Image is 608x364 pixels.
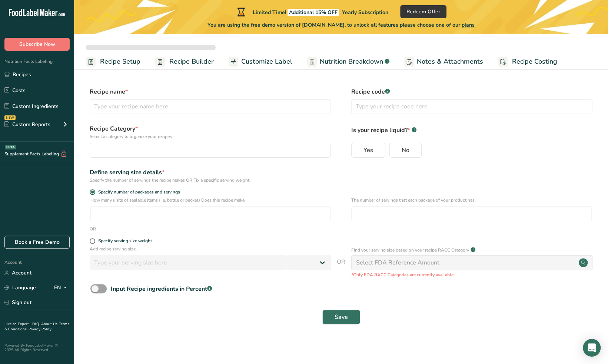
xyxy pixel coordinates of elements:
label: Recipe code [351,87,592,96]
label: Recipe name [90,87,331,96]
input: Type your serving size here [90,255,288,270]
button: Subscribe Now [4,38,70,51]
p: Find your serving size based on your recipe RACC Category [351,247,469,253]
p: Select a category to organize your recipes [90,133,331,140]
a: About Us . [41,321,59,327]
span: Yearly Subscription [342,9,388,16]
button: Save [322,310,360,324]
span: Subscribe Now [19,40,55,48]
div: OR [90,226,96,232]
span: You are using the free demo version of [DOMAIN_NAME], to unlock all features please choose one of... [207,21,475,29]
a: FAQ . [32,321,41,327]
span: OR [337,257,345,278]
p: Add recipe serving size.. [90,246,331,252]
span: Save [335,313,348,321]
a: Customize Label [229,53,292,70]
input: Type your recipe name here [90,99,331,114]
span: No [402,146,409,154]
span: Recipe Setup [100,57,140,67]
span: Additional 15% OFF [288,9,339,16]
span: Redeem Offer [406,8,440,16]
div: Select FDA Reference Amount [356,258,439,267]
p: Is your recipe liquid? [351,124,592,135]
div: Input Recipe ingredients in Percent [111,284,212,293]
div: Define serving size details [90,168,331,177]
span: Notes & Attachments [417,57,483,67]
span: Recipe Costing [512,57,557,67]
p: The number of servings that each package of your product has. [351,197,592,203]
div: Specify the number of servings the recipe makes OR Fix a specific serving weight [90,177,331,183]
label: Recipe Category [90,124,331,140]
button: Redeem Offer [400,5,446,18]
div: Specify serving size weight [98,238,152,244]
a: Privacy Policy [29,327,52,332]
span: Nutrition Breakdown [320,57,383,67]
span: plans [462,21,475,28]
a: Terms & Conditions . [4,321,69,332]
div: Open Intercom Messenger [583,339,601,357]
span: Specify number of packages and servings [95,189,180,195]
a: Recipe Setup [86,53,140,70]
a: Notes & Attachments [404,53,483,70]
div: NEW [4,115,16,120]
p: How many units of sealable items (i.e. bottle or packet) Does this recipe make. [90,197,331,203]
div: Limited Time! [236,7,388,16]
div: BETA [5,145,16,149]
div: EN [54,283,70,292]
span: Recipe Builder [169,57,214,67]
a: Book a Free Demo [4,236,70,249]
a: Recipe Builder [155,53,214,70]
a: Recipe Costing [498,53,557,70]
a: Nutrition Breakdown [307,53,389,70]
a: Hire an Expert . [4,321,31,327]
span: Yes [363,146,373,154]
div: Custom Reports [4,121,50,128]
input: Type your recipe code here [351,99,592,114]
a: Language [4,281,36,294]
span: Customize Label [241,57,292,67]
p: *Only FDA RACC Categories are currently available [351,272,592,278]
div: Powered By FoodLabelMaker © 2025 All Rights Reserved [4,343,70,352]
